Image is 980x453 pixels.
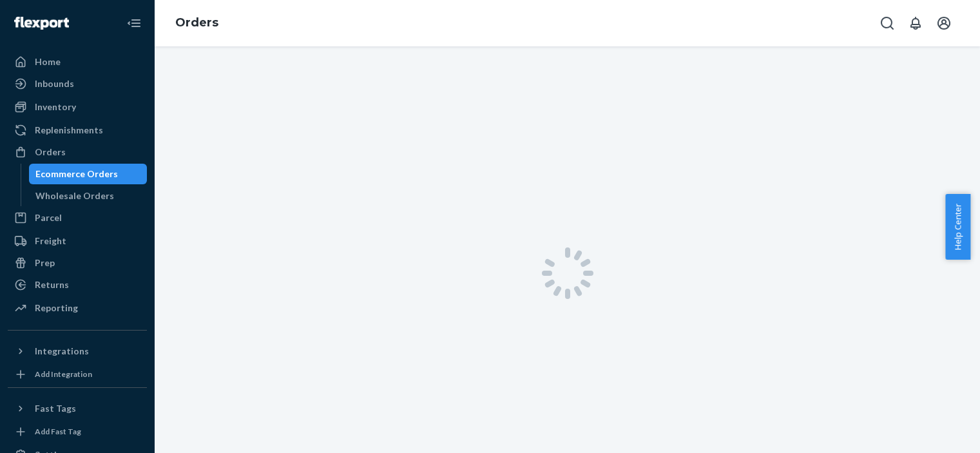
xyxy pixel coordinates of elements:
[931,10,957,36] button: Open account menu
[121,10,147,36] button: Close Navigation
[8,73,147,94] a: Inbounds
[945,194,970,260] button: Help Center
[35,101,76,113] div: Inventory
[8,231,147,251] a: Freight
[35,278,69,291] div: Returns
[14,17,69,30] img: Flexport logo
[35,402,76,415] div: Fast Tags
[29,186,148,206] a: Wholesale Orders
[8,341,147,361] button: Integrations
[8,424,147,439] a: Add Fast Tag
[8,275,147,295] a: Returns
[8,142,147,162] a: Orders
[35,168,118,180] div: Ecommerce Orders
[8,52,147,72] a: Home
[8,120,147,140] a: Replenishments
[8,367,147,382] a: Add Integration
[8,97,147,117] a: Inventory
[165,5,229,42] ol: breadcrumbs
[35,124,103,137] div: Replenishments
[8,207,147,228] a: Parcel
[8,253,147,273] a: Prep
[29,164,148,184] a: Ecommerce Orders
[8,398,147,419] button: Fast Tags
[35,235,66,247] div: Freight
[175,15,218,30] a: Orders
[903,10,928,36] button: Open notifications
[8,298,147,318] a: Reporting
[35,302,78,314] div: Reporting
[35,146,66,159] div: Orders
[35,369,92,380] div: Add Integration
[35,211,62,224] div: Parcel
[35,345,89,358] div: Integrations
[35,256,55,269] div: Prep
[35,426,81,437] div: Add Fast Tag
[35,189,114,202] div: Wholesale Orders
[35,55,61,68] div: Home
[874,10,900,36] button: Open Search Box
[35,77,74,90] div: Inbounds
